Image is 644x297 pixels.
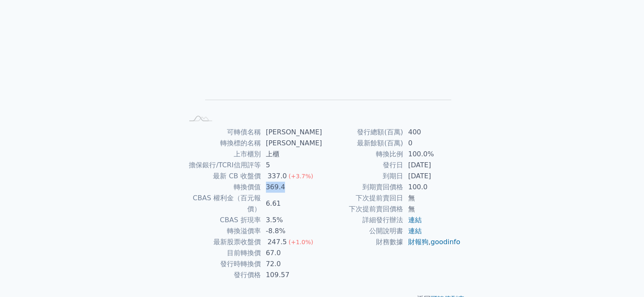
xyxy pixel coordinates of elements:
td: 可轉債名稱 [183,127,261,138]
td: 下次提前賣回日 [322,193,403,204]
td: 3.5% [261,215,322,226]
td: [PERSON_NAME] [261,138,322,149]
td: 400 [403,127,461,138]
td: 最新股票收盤價 [183,237,261,248]
td: 詳細發行辦法 [322,215,403,226]
td: 100.0 [403,182,461,193]
td: [PERSON_NAME] [261,127,322,138]
td: CBAS 折現率 [183,215,261,226]
a: 連結 [408,216,422,224]
td: 發行價格 [183,270,261,281]
td: [DATE] [403,160,461,171]
td: 發行日 [322,160,403,171]
td: 轉換價值 [183,182,261,193]
td: 最新餘額(百萬) [322,138,403,149]
a: 財報狗 [408,238,428,246]
td: 擔保銀行/TCRI信用評等 [183,160,261,171]
td: 發行時轉換價 [183,259,261,270]
td: 財務數據 [322,237,403,248]
td: 發行總額(百萬) [322,127,403,138]
td: 無 [403,193,461,204]
td: -8.8% [261,226,322,237]
td: [DATE] [403,171,461,182]
td: 6.61 [261,193,322,215]
div: 247.5 [266,237,289,248]
td: 5 [261,160,322,171]
td: CBAS 權利金（百元報價） [183,193,261,215]
td: 轉換比例 [322,149,403,160]
td: 下次提前賣回價格 [322,204,403,215]
td: 109.57 [261,270,322,281]
td: 公開說明書 [322,226,403,237]
td: 上市櫃別 [183,149,261,160]
td: 100.0% [403,149,461,160]
td: 67.0 [261,248,322,259]
td: 最新 CB 收盤價 [183,171,261,182]
a: 連結 [408,227,422,235]
a: goodinfo [431,238,460,246]
td: , [403,237,461,248]
div: 聊天小工具 [602,256,644,297]
g: Chart [197,11,451,112]
td: 72.0 [261,259,322,270]
div: 337.0 [266,171,289,182]
td: 369.4 [261,182,322,193]
td: 目前轉換價 [183,248,261,259]
td: 轉換溢價率 [183,226,261,237]
iframe: Chat Widget [602,256,644,297]
td: 轉換標的名稱 [183,138,261,149]
td: 無 [403,204,461,215]
span: (+1.0%) [288,239,313,245]
span: (+3.7%) [288,173,313,180]
td: 到期賣回價格 [322,182,403,193]
td: 0 [403,138,461,149]
td: 上櫃 [261,149,322,160]
td: 到期日 [322,171,403,182]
